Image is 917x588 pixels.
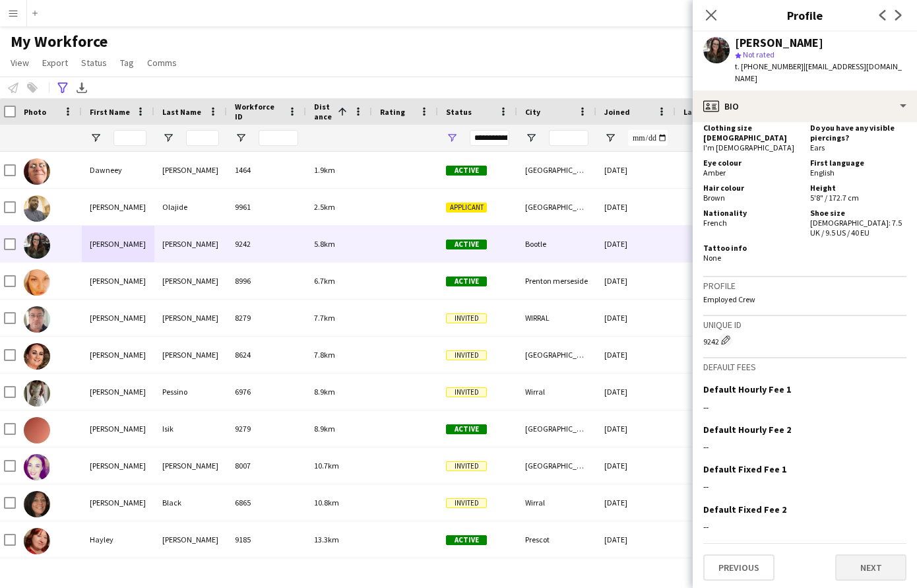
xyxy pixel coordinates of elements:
[683,107,713,117] span: Last job
[314,202,335,212] span: 2.5km
[735,61,902,83] span: | [EMAIL_ADDRESS][DOMAIN_NAME]
[703,193,725,203] span: Brown
[76,54,112,71] a: Status
[446,350,487,360] span: Invited
[703,218,727,228] span: French
[810,158,906,168] h5: First language
[24,158,50,185] img: Dawneey Warren
[314,498,339,507] span: 10.8km
[154,226,227,262] div: [PERSON_NAME]
[446,132,458,144] button: Open Filter Menu
[5,54,34,71] a: View
[227,152,306,188] div: 1464
[596,189,676,225] div: [DATE]
[517,447,596,484] div: [GEOGRAPHIC_DATA]
[24,454,50,480] img: Jessica Thornley
[693,7,917,24] h3: Profile
[227,521,306,558] div: 9185
[735,61,804,71] span: t. [PHONE_NUMBER]
[82,300,154,336] div: [PERSON_NAME]
[90,107,130,117] span: First Name
[703,463,786,475] h3: Default Fixed Fee 1
[82,226,154,262] div: [PERSON_NAME]
[82,410,154,447] div: [PERSON_NAME]
[703,294,906,304] p: Employed Crew
[55,80,71,96] app-action-btn: Advanced filters
[517,300,596,336] div: WIRRAL
[154,152,227,188] div: [PERSON_NAME]
[810,123,906,143] h5: Do you have any visible piercings?
[154,263,227,299] div: [PERSON_NAME]
[142,54,182,71] a: Comms
[24,343,50,370] img: Lesley Titchmarsh
[604,132,616,144] button: Open Filter Menu
[703,280,906,292] h3: Profile
[703,158,800,168] h5: Eye colour
[517,410,596,447] div: [GEOGRAPHIC_DATA]
[314,535,339,544] span: 13.3km
[314,387,335,397] span: 8.9km
[628,130,668,146] input: Joined Filter Input
[525,132,537,144] button: Open Filter Menu
[446,535,487,545] span: Active
[82,447,154,484] div: [PERSON_NAME]
[227,337,306,373] div: 8624
[42,57,68,69] span: Export
[446,203,487,212] span: Applicant
[24,107,46,117] span: Photo
[90,132,102,144] button: Open Filter Menu
[24,195,50,222] img: Olaoluwa Richards Olajide
[810,208,906,218] h5: Shoe size
[37,54,73,71] a: Export
[810,193,859,203] span: 5'8" / 172.7 cm
[314,165,335,175] span: 1.9km
[11,57,29,69] span: View
[703,123,800,143] h5: Clothing size [DEMOGRAPHIC_DATA]
[259,130,298,146] input: Workforce ID Filter Input
[235,102,282,121] span: Workforce ID
[525,107,540,117] span: City
[549,130,588,146] input: City Filter Input
[82,263,154,299] div: [PERSON_NAME]
[735,37,823,49] div: [PERSON_NAME]
[703,424,791,436] h3: Default Hourly Fee 2
[517,263,596,299] div: Prenton merseside
[113,130,146,146] input: First Name Filter Input
[314,461,339,471] span: 10.7km
[446,498,487,508] span: Invited
[154,337,227,373] div: [PERSON_NAME]
[517,152,596,188] div: [GEOGRAPHIC_DATA]
[446,313,487,323] span: Invited
[235,132,247,144] button: Open Filter Menu
[154,521,227,558] div: [PERSON_NAME]
[835,554,906,581] button: Next
[154,484,227,521] div: Black
[115,54,139,71] a: Tag
[596,374,676,410] div: [DATE]
[314,239,335,249] span: 5.8km
[446,240,487,249] span: Active
[82,484,154,521] div: [PERSON_NAME]
[446,277,487,286] span: Active
[810,168,835,178] span: English
[517,484,596,521] div: Wirral
[446,166,487,176] span: Active
[703,383,791,395] h3: Default Hourly Fee 1
[703,183,800,193] h5: Hair colour
[82,337,154,373] div: [PERSON_NAME]
[314,424,335,434] span: 8.9km
[24,269,50,296] img: Wendy Smith
[11,32,108,51] span: My Workforce
[74,80,90,96] app-action-btn: Export XLSX
[162,132,174,144] button: Open Filter Menu
[154,300,227,336] div: [PERSON_NAME]
[517,374,596,410] div: Wirral
[703,253,721,263] span: None
[810,143,825,152] span: Ears
[147,57,177,69] span: Comms
[703,504,786,515] h3: Default Fixed Fee 2
[446,424,487,434] span: Active
[82,152,154,188] div: Dawneey
[314,313,335,323] span: 7.7km
[227,447,306,484] div: 8007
